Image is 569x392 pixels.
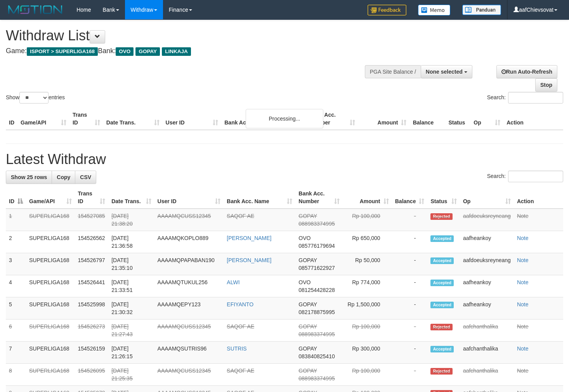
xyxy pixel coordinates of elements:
[17,108,69,130] th: Game/API
[430,235,454,242] span: Accepted
[80,174,91,180] span: CSV
[6,253,26,275] td: 3
[154,275,224,297] td: AAAAMQTUKUL256
[392,187,428,209] th: Balance: activate to sort column ascending
[470,108,503,130] th: Op
[392,275,428,297] td: -
[298,257,317,263] span: GOPAY
[135,47,160,56] span: GOPAY
[108,209,154,231] td: [DATE] 21:38:20
[298,235,311,241] span: OVO
[26,319,75,342] td: SUPERLIGA168
[392,342,428,364] td: -
[298,309,335,315] span: Copy 082178875995 to clipboard
[108,275,154,297] td: [DATE] 21:33:51
[26,231,75,253] td: SUPERLIGA168
[6,4,65,16] img: MOTION_logo.png
[6,28,371,43] h1: Withdraw List
[26,209,75,231] td: SUPERLIGA168
[517,368,529,374] a: Note
[69,108,103,130] th: Trans ID
[26,187,75,209] th: Game/API: activate to sort column ascending
[427,187,460,209] th: Status: activate to sort column ascending
[108,297,154,319] td: [DATE] 21:30:32
[75,253,109,275] td: 154526797
[246,109,323,128] div: Processing...
[6,342,26,364] td: 7
[227,279,239,285] a: ALWI
[154,342,224,364] td: AAAAMQSUTRIS96
[445,108,470,130] th: Status
[227,323,254,330] a: SAQOF AE
[460,187,514,209] th: Op: activate to sort column ascending
[343,342,392,364] td: Rp 300,000
[430,257,454,264] span: Accepted
[307,108,358,130] th: Bank Acc. Number
[517,235,529,241] a: Note
[154,319,224,342] td: AAAAMQCUSS12345
[392,319,428,342] td: -
[224,187,295,209] th: Bank Acc. Name: activate to sort column ascending
[343,364,392,386] td: Rp 100,000
[227,368,254,374] a: SAQOF AE
[162,47,191,56] span: LINKAJA
[430,346,454,352] span: Accepted
[75,171,96,184] a: CSV
[108,187,154,209] th: Date Trans.: activate to sort column ascending
[108,231,154,253] td: [DATE] 21:36:58
[154,209,224,231] td: AAAAMQCUSS12345
[75,275,109,297] td: 154526441
[11,174,47,180] span: Show 25 rows
[298,353,335,359] span: Copy 083840825410 to clipboard
[426,69,463,75] span: None selected
[6,171,52,184] a: Show 25 rows
[298,301,317,307] span: GOPAY
[227,257,271,263] a: [PERSON_NAME]
[462,5,501,15] img: panduan.png
[75,187,109,209] th: Trans ID: activate to sort column ascending
[430,324,452,330] span: Rejected
[460,253,514,275] td: aafdoeuksreyneang
[227,213,254,219] a: SAQOF AE
[75,364,109,386] td: 154526095
[6,92,65,104] label: Show entries
[508,171,563,182] input: Search:
[517,257,529,263] a: Note
[392,297,428,319] td: -
[298,265,335,271] span: Copy 085771622927 to clipboard
[392,231,428,253] td: -
[460,319,514,342] td: aafchanthalika
[298,345,317,352] span: GOPAY
[154,187,224,209] th: User ID: activate to sort column ascending
[154,297,224,319] td: AAAAMQEPY123
[298,323,317,330] span: GOPAY
[343,275,392,297] td: Rp 774,000
[535,78,557,92] a: Stop
[163,108,222,130] th: User ID
[6,275,26,297] td: 4
[6,108,17,130] th: ID
[6,297,26,319] td: 5
[19,92,49,104] select: Showentries
[6,231,26,253] td: 2
[368,5,406,16] img: Feedback.jpg
[26,253,75,275] td: SUPERLIGA168
[227,301,253,307] a: EFIYANTO
[57,174,70,180] span: Copy
[298,368,317,374] span: GOPAY
[298,221,335,227] span: Copy 088983374995 to clipboard
[26,342,75,364] td: SUPERLIGA168
[26,297,75,319] td: SUPERLIGA168
[343,253,392,275] td: Rp 50,000
[460,297,514,319] td: aafheankoy
[343,297,392,319] td: Rp 1,500,000
[298,213,317,219] span: GOPAY
[365,65,421,78] div: PGA Site Balance /
[343,231,392,253] td: Rp 650,000
[503,108,563,130] th: Action
[517,279,529,285] a: Note
[75,297,109,319] td: 154525998
[298,279,311,285] span: OVO
[517,323,529,330] a: Note
[487,92,563,104] label: Search:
